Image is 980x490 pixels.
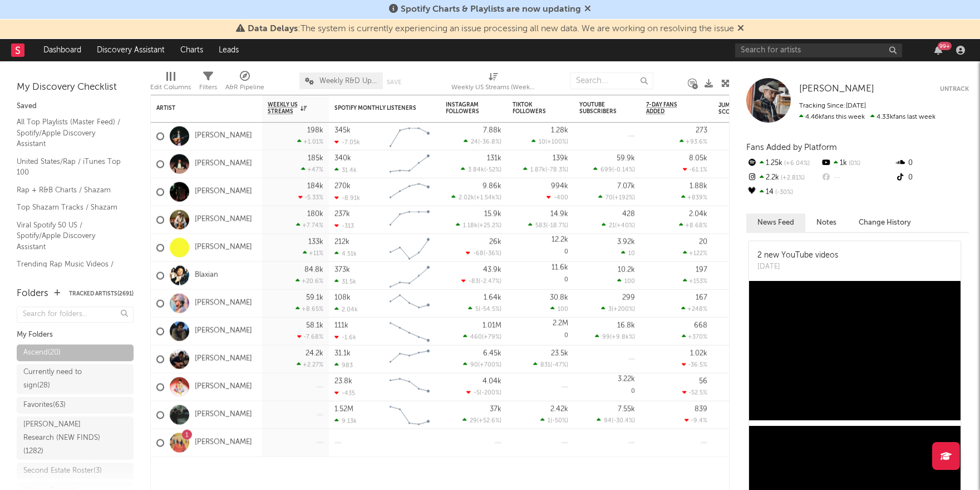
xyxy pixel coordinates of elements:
[617,182,635,190] div: 7.07k
[211,39,247,61] a: Leads
[385,178,435,206] svg: Chart title
[17,258,122,281] a: Trending Rap Music Videos / YouTube
[799,84,874,95] a: [PERSON_NAME]
[459,195,474,201] span: 2.02k
[480,279,500,285] span: -2.47 %
[296,305,323,313] div: +8.65 %
[484,334,500,341] span: +79 %
[513,262,568,289] div: 0
[195,438,252,448] a: [PERSON_NAME]
[597,417,635,424] div: ( )
[604,418,612,424] span: 94
[195,410,252,420] a: [PERSON_NAME]
[552,418,567,424] span: -50 %
[308,238,323,245] div: 133k
[618,405,635,413] div: 7.55k
[484,294,501,301] div: 1.64k
[690,182,707,190] div: 1.88k
[156,105,240,111] div: Artist
[646,101,691,115] span: 7-Day Fans Added
[385,234,435,261] svg: Chart title
[513,234,568,261] div: 0
[484,210,501,217] div: 15.9k
[617,154,635,162] div: 59.9k
[601,305,635,313] div: ( )
[683,166,707,173] div: -61.1 %
[306,322,323,329] div: 58.1k
[475,307,479,313] span: 5
[628,251,635,257] span: 10
[17,397,134,414] a: Favorites(63)
[306,294,323,301] div: 59.1k
[199,67,217,99] div: Filters
[401,5,581,14] span: Spotify Charts & Playlists are now updating
[23,399,66,412] div: Favorites ( 63 )
[17,364,134,394] a: Currently need to sign(28)
[334,405,353,413] div: 1.52M
[195,159,252,169] a: [PERSON_NAME]
[600,167,612,173] span: 699
[548,418,550,424] span: 1
[699,238,707,245] div: 20
[385,150,435,178] svg: Chart title
[602,222,635,229] div: ( )
[554,195,568,201] span: -400
[940,84,969,95] button: Untrack
[618,266,635,273] div: 10.2k
[468,305,501,313] div: ( )
[618,376,635,383] div: 3.22k
[528,222,568,229] div: ( )
[451,67,535,99] div: Weekly US Streams (Weekly US Streams)
[334,105,418,111] div: Spotify Monthly Listeners
[385,401,435,429] svg: Chart title
[195,299,252,308] a: [PERSON_NAME]
[718,269,763,282] div: 71.1
[746,156,820,171] div: 1.25k
[682,389,707,396] div: -52.5 %
[718,157,763,171] div: 75.0
[297,138,323,145] div: +1.01 %
[471,139,478,145] span: 24
[799,103,866,109] span: Tracking Since: [DATE]
[579,373,635,401] div: 0
[895,171,969,185] div: 0
[470,362,478,368] span: 90
[938,42,952,50] div: 99 +
[173,39,211,61] a: Charts
[550,405,568,413] div: 2.42k
[689,154,707,162] div: 8.05k
[617,322,635,329] div: 16.8k
[782,161,810,167] span: +6.04 %
[718,297,763,310] div: 73.5
[718,102,746,115] div: Jump Score
[451,194,501,201] div: ( )
[308,154,323,162] div: 185k
[17,156,122,178] a: United States/Rap / iTunes Top 100
[482,322,501,329] div: 1.01M
[681,305,707,313] div: +248 %
[934,46,942,55] button: 99+
[195,271,218,280] a: Blaxian
[479,223,500,229] span: +25.2 %
[530,167,545,173] span: 1.87k
[298,194,323,201] div: -5.33 %
[334,417,357,424] div: 9.13k
[466,389,501,396] div: ( )
[17,201,122,214] a: Top Shazam Tracks / Shazam
[150,81,191,94] div: Edit Columns
[248,25,298,33] span: Data Delays
[683,250,707,257] div: +122 %
[480,362,500,368] span: +700 %
[551,236,568,244] div: 12.2k
[470,418,477,424] span: 29
[385,289,435,317] svg: Chart title
[598,194,635,201] div: ( )
[820,156,894,171] div: 1k
[746,171,820,185] div: 2.2k
[895,156,969,171] div: 0
[461,278,501,285] div: ( )
[466,250,501,257] div: ( )
[334,127,351,134] div: 345k
[746,214,805,232] button: News Feed
[746,185,820,200] div: 14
